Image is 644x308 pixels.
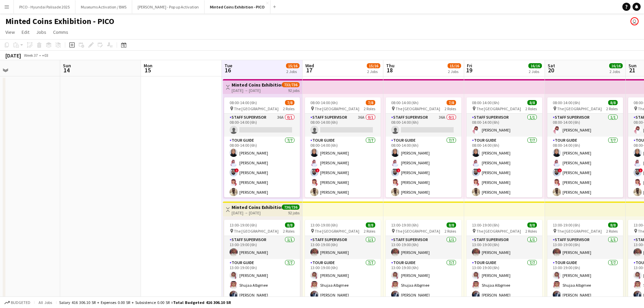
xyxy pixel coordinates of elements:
[527,100,537,105] span: 8/8
[223,66,232,74] span: 16
[286,63,300,68] span: 15/16
[232,210,282,215] div: [DATE] → [DATE]
[282,82,300,87] span: 733/736
[224,63,232,69] span: Tue
[385,66,395,74] span: 18
[224,137,300,218] app-card-role: Tour Guide7/708:00-14:00 (6h)[PERSON_NAME][PERSON_NAME]![PERSON_NAME][PERSON_NAME][PERSON_NAME]
[5,16,114,26] h1: Minted Coins Exhibition - PICO
[42,53,48,58] div: +03
[467,97,542,197] app-job-card: 08:00-14:00 (6h)8/8 The [GEOGRAPHIC_DATA]2 RolesStaff Supervisor1/108:00-14:00 (6h)[PERSON_NAME]T...
[608,222,618,228] span: 8/8
[232,88,282,93] div: [DATE] → [DATE]
[3,28,18,37] a: View
[304,66,314,74] span: 17
[386,63,395,69] span: Thu
[224,236,300,259] app-card-role: Staff Supervisor1/113:00-19:00 (6h)[PERSON_NAME]
[558,168,562,172] span: !
[286,69,299,74] div: 2 Jobs
[525,229,537,234] span: 2 Roles
[548,63,555,69] span: Sat
[448,69,461,74] div: 2 Jobs
[305,114,381,137] app-card-role: Staff Supervisor36A0/108:00-14:00 (6h)
[37,300,53,305] span: All jobs
[396,106,440,111] span: The [GEOGRAPHIC_DATA]
[628,63,637,69] span: Sun
[547,66,555,74] span: 20
[224,97,300,197] app-job-card: 08:00-14:00 (6h)7/8 The [GEOGRAPHIC_DATA]2 RolesStaff Supervisor36A0/108:00-14:00 (6h) Tour Guide...
[609,63,623,68] span: 16/16
[472,222,499,228] span: 13:00-19:00 (6h)
[553,100,580,105] span: 08:00-14:00 (6h)
[528,63,542,68] span: 16/16
[467,114,542,137] app-card-role: Staff Supervisor1/108:00-14:00 (6h)[PERSON_NAME]
[525,106,537,111] span: 2 Roles
[477,168,481,172] span: !
[467,137,542,218] app-card-role: Tour Guide7/708:00-14:00 (6h)[PERSON_NAME][PERSON_NAME]![PERSON_NAME][PERSON_NAME][PERSON_NAME]
[22,53,39,58] span: Week 37
[305,97,381,197] app-job-card: 08:00-14:00 (6h)7/8 The [GEOGRAPHIC_DATA]2 RolesStaff Supervisor36A0/108:00-14:00 (6h) Tour Guide...
[547,97,623,197] app-job-card: 08:00-14:00 (6h)8/8 The [GEOGRAPHIC_DATA]2 RolesStaff Supervisor1/108:00-14:00 (6h)[PERSON_NAME]T...
[396,168,400,172] span: !
[173,300,231,305] span: Total Budgeted 416 306.10 SR
[5,29,15,35] span: View
[59,300,231,305] div: Salary 416 306.10 SR + Expenses 0.00 SR + Subsistence 0.00 SR =
[386,236,461,259] app-card-role: Staff Supervisor1/113:00-19:00 (6h)[PERSON_NAME]
[445,106,456,111] span: 2 Roles
[232,204,282,210] h3: Minted Coins Exhibition - Night Shift
[547,114,623,137] app-card-role: Staff Supervisor1/108:00-14:00 (6h)[PERSON_NAME]
[364,106,375,111] span: 2 Roles
[230,222,257,228] span: 13:00-19:00 (6h)
[639,168,643,172] span: !
[386,137,461,218] app-card-role: Tour Guide7/708:00-14:00 (6h)[PERSON_NAME][PERSON_NAME]![PERSON_NAME][PERSON_NAME][PERSON_NAME]
[610,69,622,74] div: 2 Jobs
[547,137,623,218] app-card-role: Tour Guide7/708:00-14:00 (6h)[PERSON_NAME][PERSON_NAME]![PERSON_NAME][PERSON_NAME][PERSON_NAME]
[386,114,461,137] app-card-role: Staff Supervisor36A0/108:00-14:00 (6h)
[3,299,31,306] button: Budgeted
[205,0,270,14] button: Minted Coins Exhibition - PICO
[132,0,205,14] button: [PERSON_NAME] - Pop up Activation
[445,229,456,234] span: 2 Roles
[476,106,521,111] span: The [GEOGRAPHIC_DATA]
[315,106,359,111] span: The [GEOGRAPHIC_DATA]
[557,106,602,111] span: The [GEOGRAPHIC_DATA]
[234,106,279,111] span: The [GEOGRAPHIC_DATA]
[310,222,338,228] span: 13:00-19:00 (6h)
[476,229,521,234] span: The [GEOGRAPHIC_DATA]
[447,222,456,228] span: 8/8
[62,66,71,74] span: 14
[391,100,419,105] span: 08:00-14:00 (6h)
[283,229,294,234] span: 2 Roles
[448,63,461,68] span: 15/16
[53,29,68,35] span: Comms
[19,28,32,37] a: Edit
[285,222,294,228] span: 8/8
[11,300,30,305] span: Budgeted
[608,100,618,105] span: 8/8
[391,222,419,228] span: 13:00-19:00 (6h)
[36,29,46,35] span: Jobs
[396,229,440,234] span: The [GEOGRAPHIC_DATA]
[235,168,239,172] span: !
[22,29,29,35] span: Edit
[144,63,152,69] span: Mon
[305,236,381,259] app-card-role: Staff Supervisor1/113:00-19:00 (6h)[PERSON_NAME]
[305,137,381,218] app-card-role: Tour Guide7/708:00-14:00 (6h)[PERSON_NAME][PERSON_NAME]![PERSON_NAME][PERSON_NAME][PERSON_NAME]
[606,229,618,234] span: 2 Roles
[50,28,71,37] a: Comms
[627,66,637,74] span: 21
[283,106,294,111] span: 2 Roles
[315,168,319,172] span: !
[75,0,132,14] button: Museums Activation / BWS
[305,63,314,69] span: Wed
[527,222,537,228] span: 8/8
[553,222,580,228] span: 13:00-19:00 (6h)
[143,66,152,74] span: 15
[630,17,639,25] app-user-avatar: Salman AlQurni
[315,229,359,234] span: The [GEOGRAPHIC_DATA]
[467,63,472,69] span: Fri
[310,100,338,105] span: 08:00-14:00 (6h)
[386,97,461,197] app-job-card: 08:00-14:00 (6h)7/8 The [GEOGRAPHIC_DATA]2 RolesStaff Supervisor36A0/108:00-14:00 (6h) Tour Guide...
